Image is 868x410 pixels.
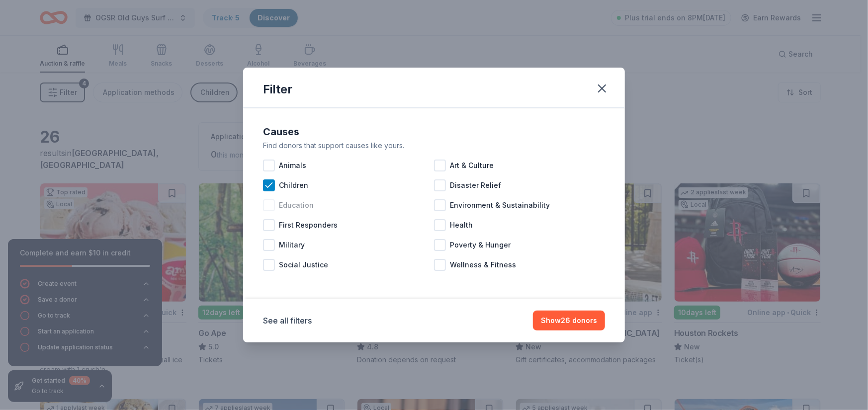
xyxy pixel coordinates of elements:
div: Filter [263,82,292,97]
span: Art & Culture [450,160,494,171]
button: Show26 donors [533,311,605,330]
span: Health [450,219,473,231]
span: Children [279,179,308,191]
span: First Responders [279,219,338,231]
span: Wellness & Fitness [450,259,516,271]
span: Environment & Sustainability [450,199,550,211]
button: See all filters [263,315,312,327]
span: Animals [279,160,306,171]
div: Causes [263,124,605,140]
span: Poverty & Hunger [450,239,511,251]
span: Social Justice [279,259,328,271]
span: Education [279,199,314,211]
span: Disaster Relief [450,179,501,191]
div: Find donors that support causes like yours. [263,140,605,152]
span: Military [279,239,305,251]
